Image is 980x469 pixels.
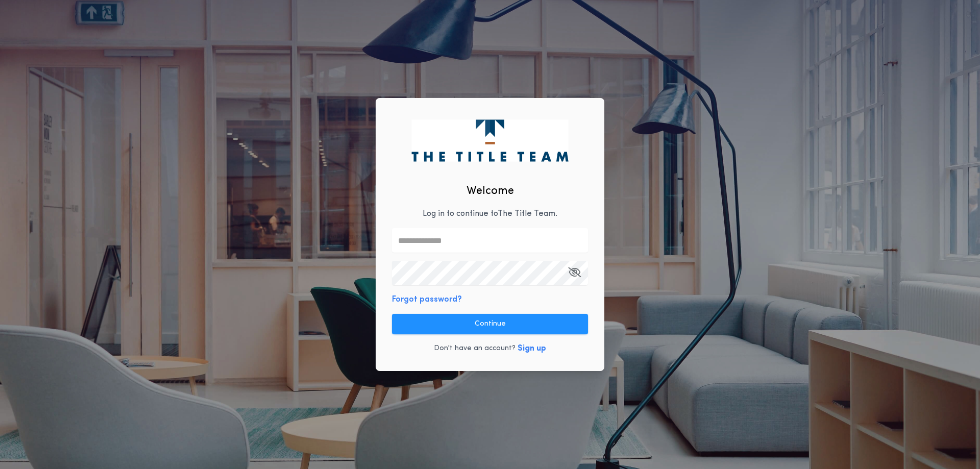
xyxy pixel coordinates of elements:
[411,119,568,161] img: logo
[467,183,514,200] h2: Welcome
[518,342,546,355] button: Sign up
[392,314,588,334] button: Continue
[392,293,462,306] button: Forgot password?
[423,208,557,220] p: Log in to continue to The Title Team .
[434,343,516,354] p: Don't have an account?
